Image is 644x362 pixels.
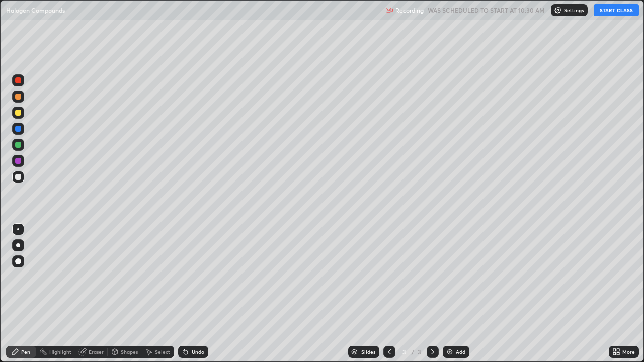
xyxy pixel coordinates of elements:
img: recording.375f2c34.svg [385,6,393,14]
div: More [622,349,635,354]
h5: WAS SCHEDULED TO START AT 10:30 AM [428,6,545,15]
div: 3 [417,347,423,356]
button: START CLASS [594,4,639,16]
div: Shapes [121,349,138,354]
img: class-settings-icons [554,6,562,14]
div: Eraser [89,349,104,354]
div: Add [456,349,465,354]
div: Undo [192,349,204,354]
p: Settings [564,8,584,13]
img: add-slide-button [446,348,454,356]
div: Select [155,349,170,354]
p: Recording [395,7,424,14]
p: Halogen Compounds [6,6,65,14]
div: 3 [399,349,410,355]
div: Slides [361,349,375,354]
div: / [412,349,415,355]
div: Pen [21,349,30,354]
div: Highlight [49,349,71,354]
